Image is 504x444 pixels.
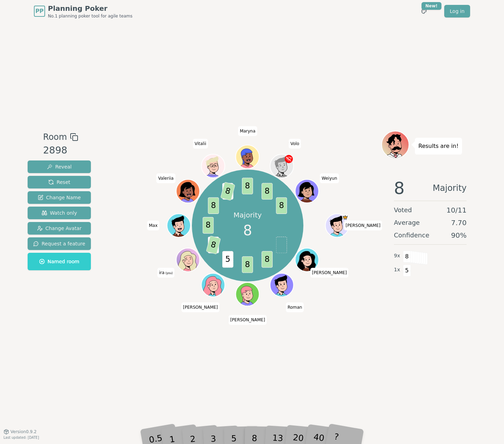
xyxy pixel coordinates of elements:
span: Reveal [47,163,72,170]
span: 8 [221,182,236,201]
span: Click to change your name [181,302,220,312]
div: New! [422,2,441,10]
div: 2898 [43,143,78,158]
span: Click to change your name [238,126,257,136]
span: Confidence [394,230,429,240]
button: Request a feature [28,237,91,250]
span: Request a feature [33,240,85,247]
span: 8 [276,198,287,214]
span: 8 [208,198,219,214]
p: Results are in! [418,141,459,151]
span: Change Avatar [37,225,82,232]
span: 9 x [394,252,400,260]
span: 13 [222,183,233,200]
span: Click to change your name [310,268,349,278]
span: No.1 planning poker tool for agile teams [48,13,132,19]
span: Change Name [38,194,81,201]
button: Version0.9.2 [3,429,37,435]
span: 8 [403,251,411,263]
span: 8 [394,180,405,196]
span: 8 [206,236,221,255]
span: Last updated: [DATE] [3,436,39,439]
button: Click to change your avatar [177,249,199,271]
button: Reveal [28,160,91,173]
span: Average [394,218,420,228]
span: 90 % [451,230,467,240]
span: Click to change your name [147,221,159,230]
span: Click to change your name [229,315,267,325]
span: Click to change your name [289,139,301,149]
button: Change Name [28,191,91,204]
span: 5 [403,265,411,277]
span: Planning Poker [48,3,132,13]
button: Reset [28,176,91,188]
span: 8 [243,220,252,241]
a: PPPlanning PokerNo.1 planning poker tool for agile teams [34,3,132,19]
span: Voted [394,205,412,215]
span: Click to change your name [344,221,382,230]
span: Room [43,131,67,143]
span: 10 / 11 [446,205,467,215]
span: Click to change your name [320,173,339,183]
span: Gunnar is the host [343,214,348,220]
span: (you) [165,272,173,275]
span: 7.70 [451,218,467,228]
span: Watch only [42,209,77,216]
span: 8 [242,178,253,194]
a: Log in [444,5,470,17]
span: Click to change your name [193,139,208,149]
span: 8 [203,217,214,234]
button: Named room [28,253,91,270]
span: 5 [208,237,219,253]
button: Watch only [28,207,91,219]
span: Version 0.9.2 [10,429,37,435]
span: Click to change your name [157,268,174,278]
span: Click to change your name [286,302,304,312]
span: Reset [48,179,70,186]
button: Change Avatar [28,222,91,235]
span: Majority [433,180,467,196]
button: New! [418,5,430,17]
span: PP [35,7,43,15]
span: 8 [242,257,253,273]
span: 5 [222,251,233,267]
span: 8 [262,251,273,267]
span: Named room [39,258,79,265]
span: 1 x [394,266,400,274]
p: Majority [233,210,262,220]
span: Click to change your name [156,173,175,183]
span: 8 [262,183,273,200]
